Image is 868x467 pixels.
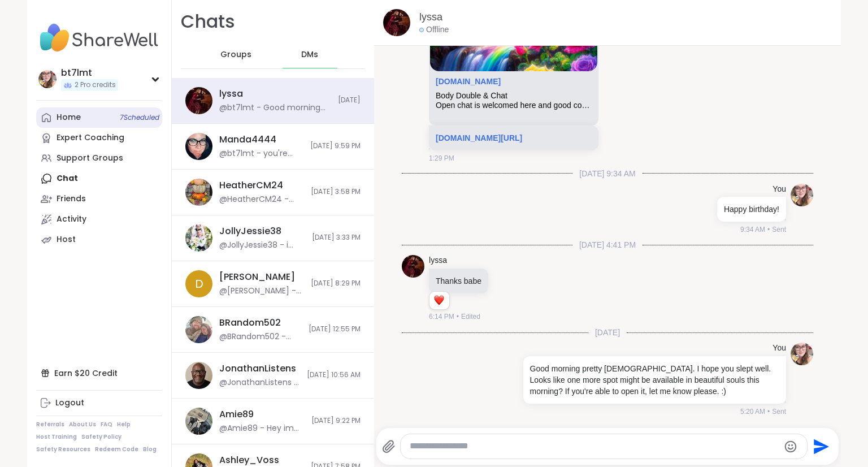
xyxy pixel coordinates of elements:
[219,377,300,388] div: @JonathanListens - It looks like I accidentally created a duplicate of tonight’s meeting. If you’...
[185,224,212,252] img: https://sharewell-space-live.sfo3.digitaloceanspaces.com/user-generated/3602621c-eaa5-4082-863a-9...
[530,363,779,397] p: Good morning pretty [DEMOGRAPHIC_DATA]. I hope you slept well. Looks like one more spot might be ...
[791,343,813,365] img: https://sharewell-space-live.sfo3.digitaloceanspaces.com/user-generated/88ba1641-f8b8-46aa-8805-2...
[120,113,159,122] span: 7 Scheduled
[185,87,212,114] img: https://sharewell-space-live.sfo3.digitaloceanspaces.com/user-generated/5ec7d22b-bff4-42bd-9ffa-4...
[740,224,765,235] span: 9:34 AM
[772,184,786,195] h4: You
[311,279,361,288] span: [DATE] 8:29 PM
[36,393,162,413] a: Logout
[185,362,212,389] img: https://sharewell-space-live.sfo3.digitaloceanspaces.com/user-generated/0e2c5150-e31e-4b6a-957d-4...
[57,234,76,245] div: Host
[808,434,833,459] button: Send
[75,80,116,90] span: 2 Pro credits
[784,440,797,453] button: Emoji picker
[219,133,276,146] div: Manda4444
[36,433,77,441] a: Host Training
[143,446,157,453] a: Blog
[95,446,138,453] a: Redeem Code
[433,296,445,305] button: Reactions: love
[219,423,305,434] div: @Amie89 - Hey im really glad your brother made it in safely. Did I tell you my dad used to drive ...
[312,233,361,243] span: [DATE] 3:33 PM
[767,224,770,235] span: •
[429,153,454,163] span: 1:29 PM
[195,275,203,292] span: D
[772,407,786,417] span: Sent
[219,408,254,421] div: Amie89
[57,214,86,225] div: Activity
[402,255,424,278] img: https://sharewell-space-live.sfo3.digitaloceanspaces.com/user-generated/5ec7d22b-bff4-42bd-9ffa-4...
[410,440,779,452] textarea: Type your message
[181,9,235,34] h1: Chats
[311,187,361,197] span: [DATE] 3:58 PM
[36,18,162,58] img: ShareWell Nav Logo
[219,240,305,251] div: @JollyJessie38 - i need someone to talk to is anyone available?
[219,454,279,466] div: Ashley_Voss
[219,286,304,297] div: @[PERSON_NAME] - ok
[81,433,121,441] a: Safety Policy
[436,101,592,110] div: Open chat is welcomed here and good company. Let’s get this day started being productive as I dee...
[219,317,281,329] div: BRandom502
[436,77,501,86] a: Attachment
[307,370,361,380] span: [DATE] 10:56 AM
[436,91,592,101] div: Body Double & Chat
[772,224,786,235] span: Sent
[461,312,480,322] span: Edited
[36,209,162,230] a: Activity
[429,292,449,310] div: Reaction list
[219,331,302,343] div: @BRandom502 - Text me and I'll open up a spot so I don't miss you on here.
[36,107,162,128] a: Home7Scheduled
[572,168,642,179] span: [DATE] 9:34 AM
[57,112,81,123] div: Home
[69,421,96,429] a: About Us
[219,88,243,100] div: lyssa
[38,70,57,88] img: bt7lmt
[724,204,779,215] p: Happy birthday!
[185,133,212,160] img: https://sharewell-space-live.sfo3.digitaloceanspaces.com/user-generated/9d626cd0-0697-47e5-a38d-3...
[309,325,361,334] span: [DATE] 12:55 PM
[36,446,90,453] a: Safety Resources
[219,271,295,283] div: [PERSON_NAME]
[36,189,162,209] a: Friends
[383,9,410,36] img: https://sharewell-space-live.sfo3.digitaloceanspaces.com/user-generated/5ec7d22b-bff4-42bd-9ffa-4...
[36,230,162,250] a: Host
[185,408,212,435] img: https://sharewell-space-live.sfo3.digitaloceanspaces.com/user-generated/c3bd44a5-f966-4702-9748-c...
[429,312,454,322] span: 6:14 PM
[310,141,361,151] span: [DATE] 9:59 PM
[740,407,765,417] span: 5:20 AM
[419,10,442,24] a: lyssa
[55,397,84,409] div: Logout
[588,327,627,338] span: [DATE]
[419,24,449,36] div: Offline
[185,316,212,343] img: https://sharewell-space-live.sfo3.digitaloceanspaces.com/user-generated/127af2b2-1259-4cf0-9fd7-7...
[219,194,304,205] div: @HeatherCM24 - [URL][DOMAIN_NAME]
[219,179,283,192] div: HeatherCM24
[36,421,64,429] a: Referrals
[767,407,770,417] span: •
[117,421,131,429] a: Help
[101,421,112,429] a: FAQ
[772,343,786,354] h4: You
[791,184,813,206] img: https://sharewell-space-live.sfo3.digitaloceanspaces.com/user-generated/88ba1641-f8b8-46aa-8805-2...
[457,312,459,322] span: •
[36,148,162,168] a: Support Groups
[220,49,251,60] span: Groups
[311,416,361,426] span: [DATE] 9:22 PM
[219,148,303,159] div: @bt7lmt - you're very welcome
[36,128,162,148] a: Expert Coaching
[57,193,86,205] div: Friends
[436,133,522,142] a: [DOMAIN_NAME][URL]
[436,275,481,287] p: Thanks babe
[57,132,124,144] div: Expert Coaching
[219,102,331,114] div: @bt7lmt - Good morning pretty [DEMOGRAPHIC_DATA]. I hope you slept well. Looks like one more spot...
[219,225,281,237] div: JollyJessie38
[219,362,296,375] div: JonathanListens
[36,363,162,383] div: Earn $20 Credit
[301,49,318,60] span: DMs
[185,179,212,206] img: https://sharewell-space-live.sfo3.digitaloceanspaces.com/user-generated/e72d2dfd-06ae-43a5-b116-a...
[429,255,447,266] a: lyssa
[61,67,118,79] div: bt7lmt
[338,96,361,105] span: [DATE]
[57,153,123,164] div: Support Groups
[572,239,643,250] span: [DATE] 4:41 PM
